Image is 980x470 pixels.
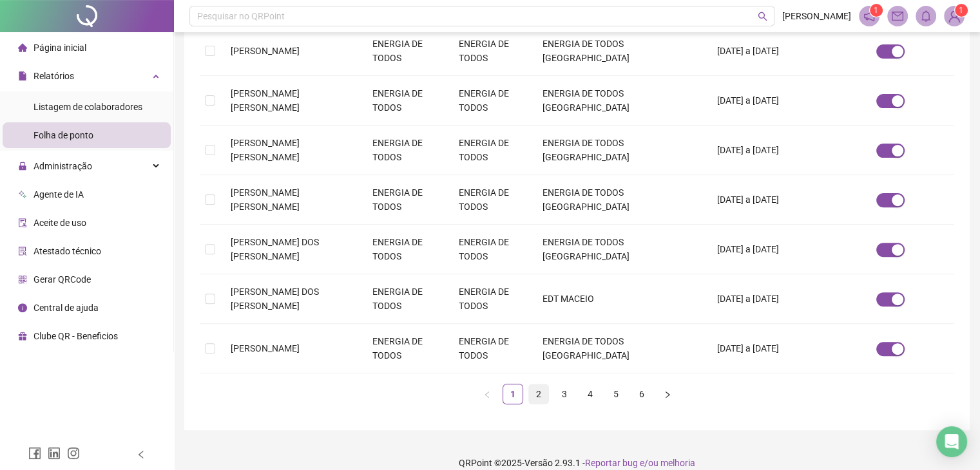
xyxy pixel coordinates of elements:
[532,225,707,274] td: ENERGIA DE TODOS [GEOGRAPHIC_DATA]
[231,343,300,353] span: [PERSON_NAME]
[657,384,678,404] li: Próxima página
[18,303,27,312] span: info-circle
[231,287,319,311] span: [PERSON_NAME] DOS [PERSON_NAME]
[892,10,903,22] span: mail
[18,71,27,80] span: file
[34,42,86,53] span: Página inicial
[477,384,497,404] button: left
[231,138,300,162] span: [PERSON_NAME] [PERSON_NAME]
[532,175,707,225] td: ENERGIA DE TODOS [GEOGRAPHIC_DATA]
[581,384,600,404] a: 4
[532,274,707,324] td: EDT MACEIO
[532,76,707,126] td: ENERGIA DE TODOS [GEOGRAPHIC_DATA]
[585,458,695,468] span: Reportar bug e/ou melhoria
[34,274,91,285] span: Gerar QRCode
[18,247,27,256] span: solution
[631,384,652,404] li: 6
[632,384,651,404] a: 6
[448,175,532,225] td: ENERGIA DE TODOS
[18,162,27,171] span: lock
[532,126,707,175] td: ENERGIA DE TODOS [GEOGRAPHIC_DATA]
[34,102,142,112] span: Listagem de colaboradores
[34,189,84,200] span: Agente de IA
[863,10,875,22] span: notification
[524,458,553,468] span: Versão
[448,126,532,175] td: ENERGIA DE TODOS
[945,6,964,26] img: 95048
[448,225,532,274] td: ENERGIA DE TODOS
[707,76,827,126] td: [DATE] a [DATE]
[448,324,532,373] td: ENERGIA DE TODOS
[34,246,101,256] span: Atestado técnico
[34,303,99,313] span: Central de ajuda
[529,384,548,404] a: 2
[362,175,448,225] td: ENERGIA DE TODOS
[707,274,827,324] td: [DATE] a [DATE]
[657,384,678,404] button: right
[448,274,532,324] td: ENERGIA DE TODOS
[34,218,86,228] span: Aceite de uso
[362,26,448,76] td: ENERGIA DE TODOS
[758,12,767,21] span: search
[959,6,963,15] span: 1
[28,447,41,460] span: facebook
[34,161,92,171] span: Administração
[955,4,968,17] sup: Atualize o seu contato no menu Meus Dados
[606,384,626,404] li: 5
[707,126,827,175] td: [DATE] a [DATE]
[34,331,118,341] span: Clube QR - Beneficios
[477,384,497,404] li: Página anterior
[362,274,448,324] td: ENERGIA DE TODOS
[18,332,27,341] span: gift
[554,384,575,404] li: 3
[231,237,319,261] span: [PERSON_NAME] DOS [PERSON_NAME]
[362,76,448,126] td: ENERGIA DE TODOS
[870,4,883,17] sup: 1
[707,324,827,373] td: [DATE] a [DATE]
[137,450,146,459] span: left
[528,384,549,404] li: 2
[664,391,671,399] span: right
[362,225,448,274] td: ENERGIA DE TODOS
[362,324,448,373] td: ENERGIA DE TODOS
[18,43,27,52] span: home
[707,26,827,76] td: [DATE] a [DATE]
[555,384,574,404] a: 3
[34,71,74,81] span: Relatórios
[362,126,448,175] td: ENERGIA DE TODOS
[936,426,967,457] div: Open Intercom Messenger
[503,384,523,404] li: 1
[606,384,626,404] a: 5
[920,10,932,22] span: bell
[580,384,600,404] li: 4
[18,275,27,284] span: qrcode
[448,26,532,76] td: ENERGIA DE TODOS
[483,391,491,399] span: left
[231,88,300,113] span: [PERSON_NAME] [PERSON_NAME]
[448,76,532,126] td: ENERGIA DE TODOS
[231,46,300,56] span: [PERSON_NAME]
[874,6,878,15] span: 1
[18,218,27,227] span: audit
[532,324,707,373] td: ENERGIA DE TODOS [GEOGRAPHIC_DATA]
[503,384,523,404] a: 1
[48,447,61,460] span: linkedin
[782,9,851,23] span: [PERSON_NAME]
[231,187,300,212] span: [PERSON_NAME] [PERSON_NAME]
[707,225,827,274] td: [DATE] a [DATE]
[67,447,80,460] span: instagram
[532,26,707,76] td: ENERGIA DE TODOS [GEOGRAPHIC_DATA]
[34,130,93,140] span: Folha de ponto
[707,175,827,225] td: [DATE] a [DATE]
